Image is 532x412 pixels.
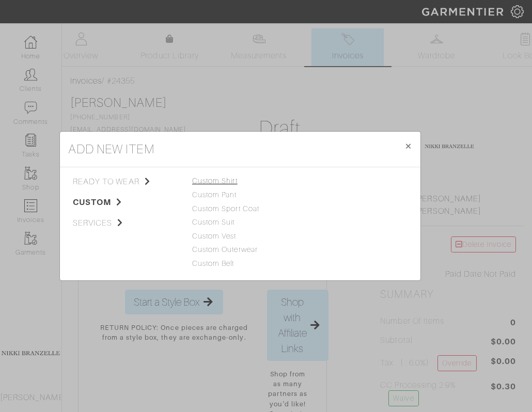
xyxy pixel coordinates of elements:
a: Custom Outerwear [192,245,258,253]
span: custom [73,196,177,209]
span: services [73,217,177,229]
span: ready to wear [73,176,177,188]
a: Custom Belt [192,259,234,267]
a: Custom Pant [192,191,237,199]
h4: add new item [68,140,154,159]
a: Custom Sport Coat [192,204,259,213]
a: Custom Shirt [192,177,238,185]
a: Custom Suit [192,218,235,226]
a: Custom Vest [192,232,237,240]
span: × [404,139,412,153]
